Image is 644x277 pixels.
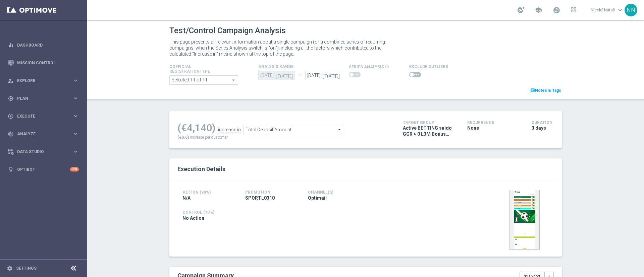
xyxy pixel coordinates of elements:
[349,65,384,69] span: series analysis
[17,96,72,100] span: Plan
[72,148,79,155] i: keyboard_arrow_right
[409,64,448,69] h4: Exclude Outliers
[8,54,79,72] div: Mission Control
[258,64,349,69] h4: analysis range
[8,95,14,101] i: gps_fixed
[7,78,79,83] button: person_search Explore keyboard_arrow_right
[17,160,70,178] a: Optibot
[532,125,546,131] span: 3 days
[7,265,13,271] i: settings
[72,77,79,84] i: keyboard_arrow_right
[245,190,298,195] h4: Promotion
[590,5,625,15] a: Nicolo' Natalikeyboard_arrow_down
[177,122,215,134] div: (€4,140)
[7,43,79,48] button: equalizer Dashboard
[385,65,389,69] i: info_outline
[322,71,342,78] i: [DATE]
[177,135,189,140] span: (€0.6)
[182,215,204,221] span: No Action
[8,36,79,54] div: Dashboard
[72,131,79,137] i: keyboard_arrow_right
[17,114,72,118] span: Execute
[70,167,79,171] div: +10
[169,64,226,74] h4: Cofficial Registrationtype
[72,113,79,119] i: keyboard_arrow_right
[169,26,286,36] h1: Test/Control Campaign Analysis
[467,125,479,131] span: None
[7,131,79,137] button: track_changes Analyze keyboard_arrow_right
[8,131,72,137] div: Analyze
[8,78,14,84] i: person_search
[625,4,637,16] div: NN
[190,135,228,140] span: increase per customer
[275,71,295,78] i: [DATE]
[7,114,79,119] button: play_circle_outline Execute keyboard_arrow_right
[182,190,235,195] h4: Action (90%)
[17,79,72,83] span: Explore
[177,165,225,172] span: Execution Details
[8,95,72,101] div: Plan
[7,60,79,66] button: Mission Control
[182,210,423,215] h4: Control (10%)
[535,6,542,14] span: school
[403,120,457,125] h4: Target Group
[7,167,79,172] button: lightbulb Optibot +10
[17,132,72,136] span: Analyze
[170,76,238,84] span: Expert Online Expert Retail Master Online Master Retail Other and 6 more
[308,195,327,201] span: Optimail
[295,72,305,78] div: —
[17,36,79,54] a: Dashboard
[530,87,562,94] a: chatNotes & Tags
[403,125,457,137] span: Active BETTING saldo GGR > 0 L3M Bonus Ratio<0,2 wag rank L
[8,113,72,119] div: Execute
[16,266,37,270] a: Settings
[8,166,14,172] i: lightbulb
[169,39,394,57] p: This page presents all relevant information about a single campaign (or a combined series of recu...
[7,96,79,101] button: gps_fixed Plan keyboard_arrow_right
[8,78,72,84] div: Explore
[509,190,540,250] img: 36721.jpeg
[245,195,275,201] span: SPORTL0310
[616,6,624,14] span: keyboard_arrow_down
[308,190,361,195] h4: Channel(s)
[17,54,79,72] a: Mission Control
[8,160,79,178] div: Optibot
[8,42,14,48] i: equalizer
[467,120,522,125] h4: Recurrence
[17,150,72,154] span: Data Studio
[72,95,79,101] i: keyboard_arrow_right
[532,120,554,125] h4: Duration
[530,88,535,93] i: chat
[8,113,14,119] i: play_circle_outline
[8,149,72,155] div: Data Studio
[7,149,79,154] button: Data Studio keyboard_arrow_right
[8,131,14,137] i: track_changes
[305,71,342,80] input: Select Date
[182,195,191,201] span: N/A
[218,127,241,133] div: increase in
